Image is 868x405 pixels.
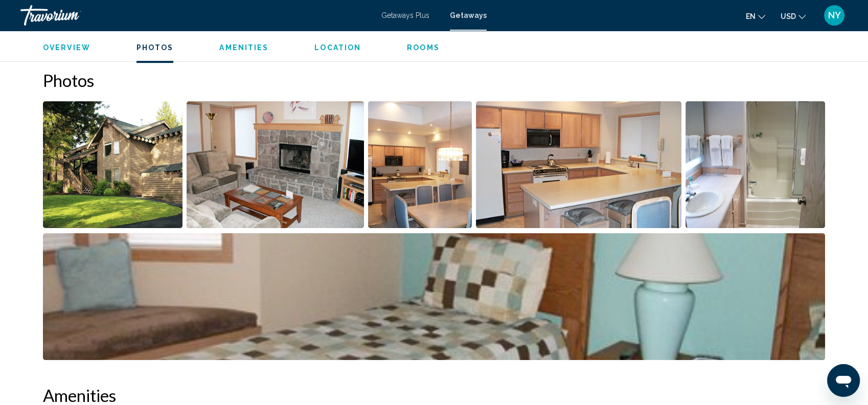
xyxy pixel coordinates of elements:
button: Open full-screen image slider [476,101,682,229]
a: Getaways [450,11,487,19]
button: Open full-screen image slider [686,101,825,229]
button: Location [314,43,361,52]
a: Travorium [20,5,371,26]
button: Photos [136,43,174,52]
button: Open full-screen image slider [187,101,364,229]
button: Change language [746,9,765,24]
button: Open full-screen image slider [368,101,472,229]
span: Amenities [219,43,268,52]
button: User Menu [821,5,848,26]
span: Overview [43,43,90,52]
iframe: Button to launch messaging window [827,364,860,397]
button: Open full-screen image slider [43,101,182,229]
span: Location [314,43,361,52]
button: Change currency [781,9,806,24]
button: Rooms [407,43,440,52]
button: Overview [43,43,90,52]
a: Getaways Plus [381,11,429,19]
span: Rooms [407,43,440,52]
span: Photos [136,43,174,52]
button: Open full-screen image slider [43,233,825,361]
button: Amenities [219,43,268,52]
span: USD [781,12,796,20]
h2: Photos [43,70,825,91]
span: en [746,12,756,20]
span: NY [828,10,841,20]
